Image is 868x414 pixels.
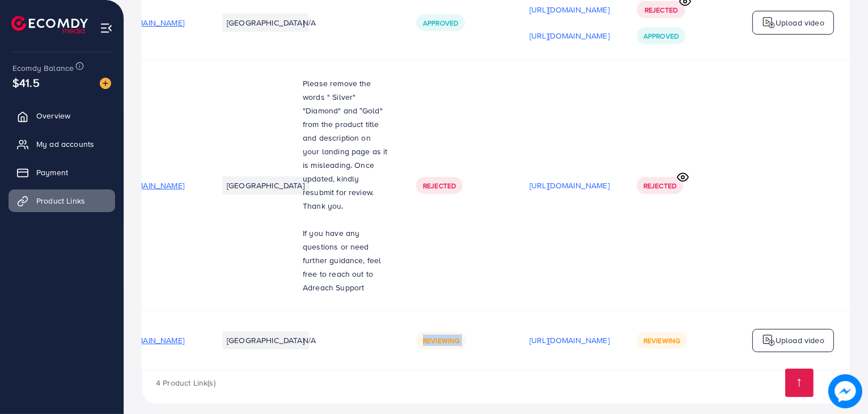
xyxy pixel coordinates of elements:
[776,16,824,29] p: Upload video
[100,78,111,89] img: image
[762,16,776,29] img: logo
[9,161,115,184] a: Payment
[303,226,389,294] p: If you have any questions or need further guidance, feel free to reach out to Adreach Support
[530,3,609,16] p: [URL][DOMAIN_NAME]
[104,17,184,28] span: [URL][DOMAIN_NAME]
[100,22,113,35] img: menu
[831,377,860,406] img: image
[643,336,680,345] span: Reviewing
[530,29,609,43] p: [URL][DOMAIN_NAME]
[9,189,115,212] a: Product Links
[104,335,184,346] span: [URL][DOMAIN_NAME]
[530,179,609,192] p: [URL][DOMAIN_NAME]
[36,110,70,121] span: Overview
[9,104,115,127] a: Overview
[104,180,184,191] span: [URL][DOMAIN_NAME]
[762,333,776,347] img: logo
[36,167,68,178] span: Payment
[156,377,215,388] span: 4 Product Link(s)
[303,17,316,28] span: N/A
[222,176,309,195] li: [GEOGRAPHIC_DATA]
[423,181,456,191] span: Rejected
[9,133,115,155] a: My ad accounts
[11,16,88,33] img: logo
[645,5,678,15] span: Rejected
[776,333,824,347] p: Upload video
[36,138,94,150] span: My ad accounts
[643,181,676,191] span: Rejected
[303,335,316,346] span: N/A
[423,336,460,345] span: Reviewing
[303,77,389,213] p: Please remove the words " Silver" "Diamond" and “Gold" from the product title and description on ...
[643,31,679,41] span: Approved
[222,14,309,32] li: [GEOGRAPHIC_DATA]
[36,195,85,206] span: Product Links
[12,74,40,91] span: $41.5
[12,62,74,74] span: Ecomdy Balance
[423,18,458,28] span: Approved
[222,331,309,349] li: [GEOGRAPHIC_DATA]
[530,333,609,347] p: [URL][DOMAIN_NAME]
